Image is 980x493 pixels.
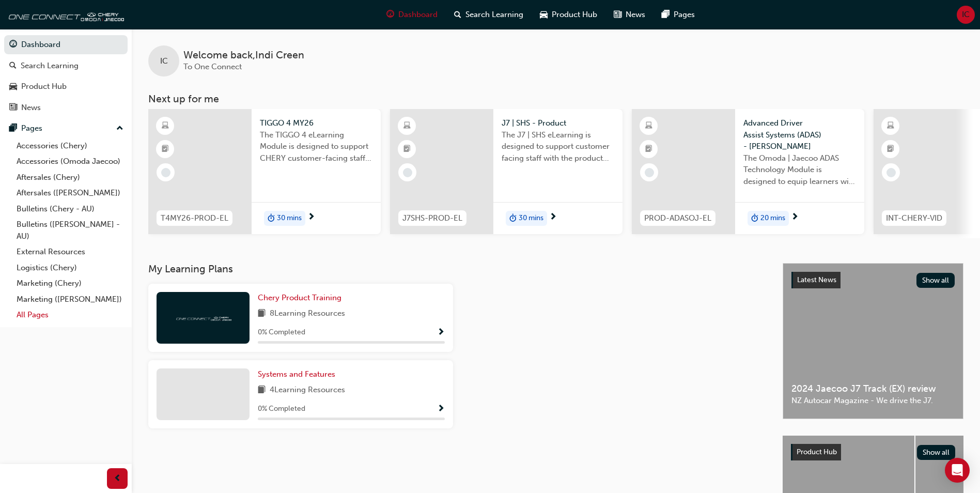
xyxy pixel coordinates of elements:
[390,109,623,234] a: J7SHS-PROD-ELJ7 | SHS - ProductThe J7 | SHS eLearning is designed to support customer facing staf...
[760,212,785,224] span: 20 mins
[162,143,169,156] span: booktick-icon
[270,307,345,320] span: 8 Learning Resources
[791,395,955,407] span: NZ Autocar Magazine - We drive the J7.
[116,122,123,135] span: up-icon
[12,260,128,276] a: Logistics (Chery)
[307,213,315,222] span: next-icon
[797,448,837,456] span: Product Hub
[4,56,128,75] a: Search Learning
[183,62,242,71] span: To One Connect
[886,212,942,224] span: INT-CHERY-VID
[12,307,128,323] a: All Pages
[260,129,372,164] span: The TIGGO 4 eLearning Module is designed to support CHERY customer-facing staff with the product ...
[12,201,128,217] a: Bulletins (Chery - AU)
[402,212,462,224] span: J7SHS-PROD-EL
[917,445,956,460] button: Show all
[258,292,346,304] a: Chery Product Training
[12,185,128,201] a: Aftersales ([PERSON_NAME])
[519,212,543,224] span: 30 mins
[751,212,758,225] span: duration-icon
[791,383,955,395] span: 2024 Jaecoo J7 Track (EX) review
[887,119,894,133] span: learningResourceType_ELEARNING-icon
[12,217,128,244] a: Bulletins ([PERSON_NAME] - AU)
[446,4,532,25] a: search-iconSearch Learning
[114,472,121,485] span: prev-icon
[645,168,654,177] span: learningRecordVerb_NONE-icon
[162,119,169,133] span: learningResourceType_ELEARNING-icon
[437,328,445,337] span: Show Progress
[4,119,128,138] button: Pages
[645,119,652,133] span: learningResourceType_ELEARNING-icon
[791,444,955,460] a: Product HubShow all
[277,212,302,224] span: 30 mins
[12,291,128,307] a: Marketing ([PERSON_NAME])
[21,122,42,134] div: Pages
[258,403,305,415] span: 0 % Completed
[743,152,856,188] span: The Omoda | Jaecoo ADAS Technology Module is designed to equip learners with essential knowledge ...
[5,4,124,25] img: oneconnect
[645,143,652,156] span: booktick-icon
[386,8,394,21] span: guage-icon
[132,93,980,105] h3: Next up for me
[791,272,955,288] a: Latest NewsShow all
[160,55,168,67] span: IC
[12,138,128,154] a: Accessories (Chery)
[161,212,228,224] span: T4MY26-PROD-EL
[21,81,67,93] div: Product Hub
[260,117,372,129] span: TIGGO 4 MY26
[797,275,836,284] span: Latest News
[9,40,17,50] span: guage-icon
[437,403,445,415] button: Show Progress
[403,143,411,156] span: booktick-icon
[21,102,41,114] div: News
[791,213,799,222] span: next-icon
[4,98,128,117] a: News
[945,458,970,483] div: Open Intercom Messenger
[175,313,231,322] img: oneconnect
[270,384,345,397] span: 4 Learning Resources
[398,9,438,21] span: Dashboard
[12,275,128,291] a: Marketing (Chery)
[654,4,703,25] a: pages-iconPages
[4,35,128,54] a: Dashboard
[549,213,557,222] span: next-icon
[662,8,670,21] span: pages-icon
[258,327,305,338] span: 0 % Completed
[614,8,621,21] span: news-icon
[9,82,17,91] span: car-icon
[403,168,412,177] span: learningRecordVerb_NONE-icon
[4,77,128,96] a: Product Hub
[9,124,17,133] span: pages-icon
[148,263,766,275] h3: My Learning Plans
[258,293,341,302] span: Chery Product Training
[9,61,17,71] span: search-icon
[502,117,614,129] span: J7 | SHS - Product
[258,369,335,379] span: Systems and Features
[783,263,963,419] a: Latest NewsShow all2024 Jaecoo J7 Track (EX) reviewNZ Autocar Magazine - We drive the J7.
[12,170,128,186] a: Aftersales (Chery)
[403,119,411,133] span: learningResourceType_ELEARNING-icon
[12,244,128,260] a: External Resources
[626,9,645,21] span: News
[632,109,864,234] a: PROD-ADASOJ-ELAdvanced Driver Assist Systems (ADAS) - [PERSON_NAME]The Omoda | Jaecoo ADAS Techno...
[183,50,304,61] span: Welcome back , Indi Creen
[258,368,339,380] a: Systems and Features
[552,9,597,21] span: Product Hub
[962,9,970,21] span: IC
[258,307,266,320] span: book-icon
[454,8,461,21] span: search-icon
[21,60,79,72] div: Search Learning
[258,384,266,397] span: book-icon
[4,33,128,119] button: DashboardSearch LearningProduct HubNews
[437,326,445,339] button: Show Progress
[674,9,695,21] span: Pages
[268,212,275,225] span: duration-icon
[605,4,654,25] a: news-iconNews
[9,103,17,113] span: news-icon
[540,8,548,21] span: car-icon
[148,109,381,234] a: T4MY26-PROD-ELTIGGO 4 MY26The TIGGO 4 eLearning Module is designed to support CHERY customer-faci...
[887,143,894,156] span: booktick-icon
[916,273,955,288] button: Show all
